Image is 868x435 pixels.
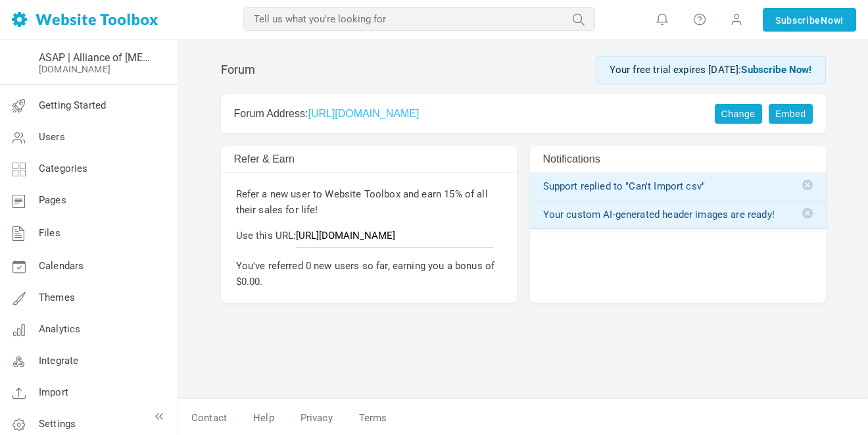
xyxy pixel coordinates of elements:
[802,208,813,218] span: Delete notification
[221,63,256,77] h1: Forum
[543,180,813,193] a: Support replied to "Can't Import csv"
[39,51,153,64] a: ASAP | Alliance of [MEDICAL_DATA] Partners
[596,56,826,84] div: Your free trial expires [DATE]:
[39,163,88,174] span: Categories
[236,186,502,218] p: Refer a new user to Website Toolbox and earn 15% of all their sales for life!
[39,64,110,74] a: [DOMAIN_NAME]
[346,407,387,430] a: Terms
[39,227,60,239] span: Files
[39,355,78,367] span: Integrate
[39,418,76,430] span: Settings
[308,108,419,119] a: [URL][DOMAIN_NAME]
[543,153,759,165] h2: Notifications
[39,99,106,111] span: Getting Started
[287,407,346,430] a: Privacy
[741,64,811,76] a: Subscribe Now!
[802,180,813,190] span: Delete notification
[39,131,65,143] span: Users
[243,7,595,31] input: Tell us what you're looking for
[763,8,856,32] a: SubscribeNow!
[236,258,502,290] p: You've referred 0 new users so far, earning you a bonus of $0.00.
[234,153,450,165] h2: Refer & Earn
[178,407,240,430] a: Contact
[39,194,66,206] span: Pages
[543,208,813,222] a: Your custom AI-generated header images are ready!
[240,407,287,430] a: Help
[39,386,68,398] span: Import
[821,13,844,28] span: Now!
[715,104,762,124] a: Change
[234,107,697,120] h2: Forum Address:
[769,104,813,124] a: Embed
[236,228,502,248] p: Use this URL:
[9,52,30,73] img: pfavico.ico
[39,292,75,303] span: Themes
[39,323,80,335] span: Analytics
[39,260,84,272] span: Calendars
